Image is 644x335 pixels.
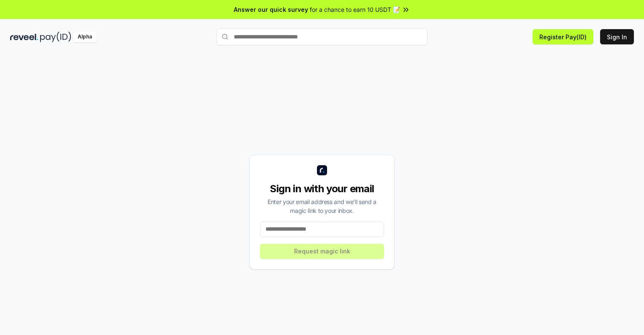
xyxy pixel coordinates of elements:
div: Sign in with your email [260,182,384,196]
div: Enter your email address and we’ll send a magic link to your inbox. [260,197,384,215]
div: Alpha [73,32,97,42]
span: for a chance to earn 10 USDT 📝 [310,5,400,14]
button: Sign In [600,29,634,44]
span: Answer our quick survey [234,5,308,14]
img: reveel_dark [10,32,38,42]
img: pay_id [40,32,71,42]
img: logo_small [317,165,327,175]
button: Register Pay(ID) [533,29,593,44]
